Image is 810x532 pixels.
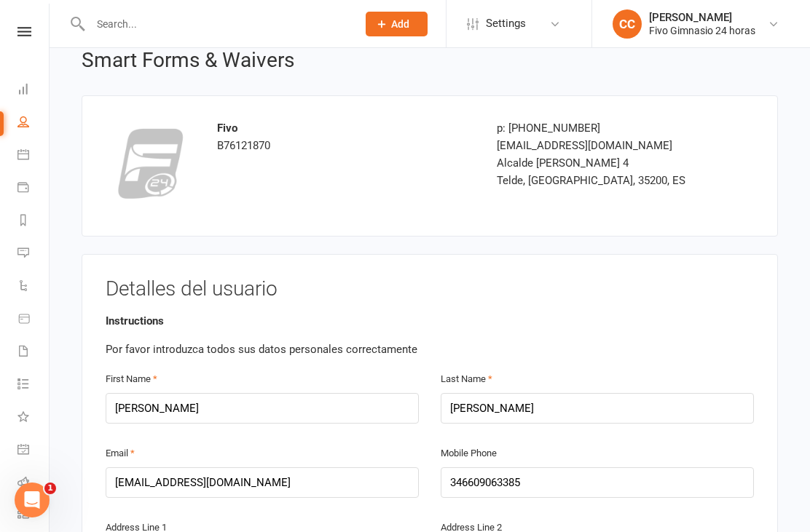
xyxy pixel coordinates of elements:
[497,154,699,172] div: Alcalde [PERSON_NAME] 4
[17,107,50,140] a: People
[217,122,237,135] strong: Fivo
[17,205,50,238] a: Reports
[17,402,50,434] a: What's New
[86,14,347,34] input: Search...
[106,372,157,387] label: First Name
[497,137,699,154] div: [EMAIL_ADDRESS][DOMAIN_NAME]
[17,74,50,107] a: Dashboard
[649,24,755,37] div: Fivo Gimnasio 24 horas
[82,49,778,72] h2: Smart Forms & Waivers
[17,434,50,467] a: General attendance kiosk mode
[44,483,56,494] span: 1
[649,11,755,24] div: [PERSON_NAME]
[15,483,50,517] iframe: Intercom live chat
[441,446,497,461] label: Mobile Phone
[391,18,409,30] span: Add
[17,303,50,336] a: Product Sales
[106,446,135,461] label: Email
[217,119,474,154] div: B76121870
[497,172,699,189] div: Telde, [GEOGRAPHIC_DATA], 35200, ES
[106,341,754,358] p: Por favor introduzca todos sus datos personales correctamente
[366,12,428,36] button: Add
[441,372,492,387] label: Last Name
[613,9,642,39] div: CC
[17,172,50,205] a: Payments
[106,314,164,327] strong: Instructions
[17,140,50,172] a: Calendar
[106,119,195,208] img: logo.png
[106,278,754,301] h3: Detalles del usuario
[497,119,699,137] div: p: [PHONE_NUMBER]
[486,7,526,40] span: Settings
[17,467,50,500] a: Roll call kiosk mode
